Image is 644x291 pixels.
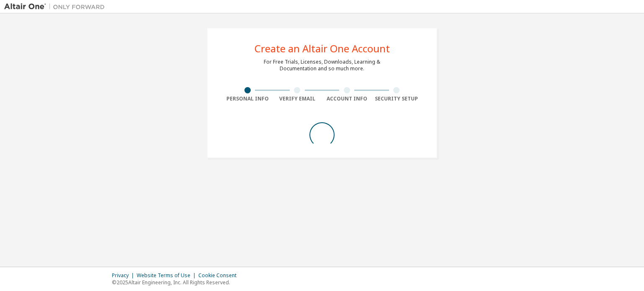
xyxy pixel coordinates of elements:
[198,272,241,279] div: Cookie Consent
[4,3,109,11] img: Altair One
[112,272,137,279] div: Privacy
[137,272,198,279] div: Website Terms of Use
[112,279,241,286] p: © 2025 Altair Engineering, Inc. All Rights Reserved.
[223,95,273,102] div: Personal Info
[322,95,372,102] div: Account Info
[372,95,422,102] div: Security Setup
[254,44,390,54] div: Create an Altair One Account
[264,59,380,72] div: For Free Trials, Licenses, Downloads, Learning & Documentation and so much more.
[273,95,322,102] div: Verify Email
